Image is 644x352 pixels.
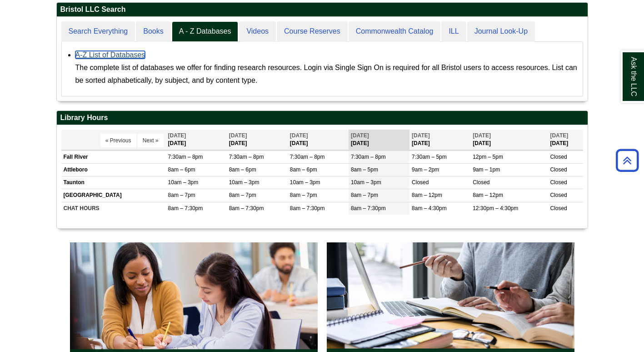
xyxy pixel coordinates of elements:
a: Commonwealth Catalog [349,21,441,42]
span: 10am – 3pm [229,179,260,186]
h2: Library Hours [57,111,588,125]
span: 8am – 7pm [351,192,378,198]
span: 8am – 7pm [229,192,256,198]
span: 12pm – 5pm [473,154,503,160]
span: [DATE] [168,132,186,139]
span: 8am – 5pm [351,166,378,173]
span: Closed [550,154,567,160]
span: 8am – 12pm [412,192,442,198]
span: [DATE] [550,132,568,139]
td: Fall River [61,151,166,163]
a: Back to Top [613,154,642,166]
span: 9am – 2pm [412,166,439,173]
td: Attleboro [61,164,166,176]
span: 8am – 6pm [229,166,256,173]
th: [DATE] [548,130,583,150]
h2: Bristol LLC Search [57,3,588,17]
a: A - Z Databases [172,21,239,42]
span: Closed [550,192,567,198]
span: 8am – 6pm [290,166,317,173]
span: Closed [550,179,567,186]
span: 8am – 7:30pm [168,205,203,211]
span: 10am – 3pm [351,179,381,186]
a: Journal Look-Up [467,21,535,42]
a: Course Reserves [277,21,348,42]
a: Search Everything [61,21,135,42]
span: 8am – 7pm [168,192,195,198]
span: 12:30pm – 4:30pm [473,205,518,211]
a: ILL [441,21,466,42]
span: 7:30am – 8pm [290,154,325,160]
span: 8am – 4:30pm [412,205,447,211]
span: [DATE] [473,132,491,139]
th: [DATE] [349,130,409,150]
span: Closed [550,166,567,173]
span: [DATE] [351,132,369,139]
span: 7:30am – 8pm [168,154,203,160]
span: 8am – 6pm [168,166,195,173]
span: 10am – 3pm [290,179,320,186]
span: Closed [473,179,489,186]
span: 7:30am – 8pm [351,154,386,160]
th: [DATE] [409,130,470,150]
button: « Previous [100,134,136,147]
a: Videos [239,21,276,42]
td: CHAT HOURS [61,202,166,215]
th: [DATE] [288,130,349,150]
th: [DATE] [227,130,288,150]
span: 7:30am – 8pm [229,154,264,160]
span: Closed [550,205,567,211]
td: [GEOGRAPHIC_DATA] [61,189,166,202]
a: Books [136,21,170,42]
span: 8am – 7pm [290,192,317,198]
span: [DATE] [412,132,430,139]
span: 8am – 7:30pm [351,205,386,211]
span: [DATE] [229,132,247,139]
span: 7:30am – 5pm [412,154,447,160]
span: 8am – 12pm [473,192,503,198]
th: [DATE] [166,130,227,150]
span: [DATE] [290,132,308,139]
span: 10am – 3pm [168,179,199,186]
span: Closed [412,179,429,186]
a: A-Z List of Databases [75,51,145,59]
div: The complete list of databases we offer for finding research resources. Login via Single Sign On ... [75,61,578,87]
span: 8am – 7:30pm [229,205,264,211]
td: Taunton [61,176,166,189]
span: 8am – 7:30pm [290,205,325,211]
button: Next » [138,134,164,147]
th: [DATE] [470,130,548,150]
span: 9am – 1pm [473,166,500,173]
